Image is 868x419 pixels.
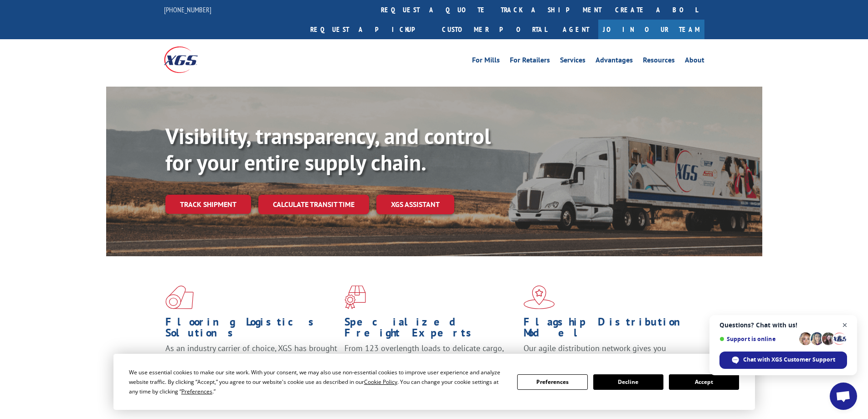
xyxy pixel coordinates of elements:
b: Visibility, transparency, and control for your entire supply chain. [165,122,491,176]
a: About [685,57,704,67]
a: Agent [554,20,598,39]
a: For Mills [472,57,500,67]
a: Request a pickup [303,20,435,39]
button: Preferences [517,374,587,390]
span: Cookie Policy [364,378,397,386]
img: xgs-icon-focused-on-flooring-red [344,285,366,309]
p: From 123 overlength loads to delicate cargo, our experienced staff knows the best way to move you... [344,343,517,383]
h1: Flagship Distribution Model [524,316,696,343]
span: Preferences [181,388,212,395]
a: Advantages [596,57,633,67]
span: Questions? Chat with us! [719,321,847,329]
h1: Flooring Logistics Solutions [165,316,338,343]
span: As an industry carrier of choice, XGS has brought innovation and dedication to flooring logistics... [165,343,337,375]
button: Decline [593,374,663,390]
div: Chat with XGS Customer Support [719,352,847,369]
a: [PHONE_NUMBER] [164,5,211,14]
a: XGS ASSISTANT [376,195,454,214]
a: Services [560,57,586,67]
a: Join Our Team [598,20,704,39]
div: Open chat [830,383,857,410]
a: Resources [643,57,675,67]
div: We use essential cookies to make our site work. With your consent, we may also use non-essential ... [129,367,506,396]
span: Close chat [839,320,851,331]
span: Chat with XGS Customer Support [743,356,835,364]
button: Accept [669,374,739,390]
div: Cookie Consent Prompt [113,354,755,410]
h1: Specialized Freight Experts [344,316,517,343]
a: Calculate transit time [258,195,369,214]
img: xgs-icon-total-supply-chain-intelligence-red [165,285,194,309]
span: Our agile distribution network gives you nationwide inventory management on demand. [524,343,691,364]
img: xgs-icon-flagship-distribution-model-red [524,285,555,309]
a: Customer Portal [435,20,554,39]
a: For Retailers [510,57,550,67]
span: Support is online [719,336,796,342]
a: Track shipment [165,195,251,214]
